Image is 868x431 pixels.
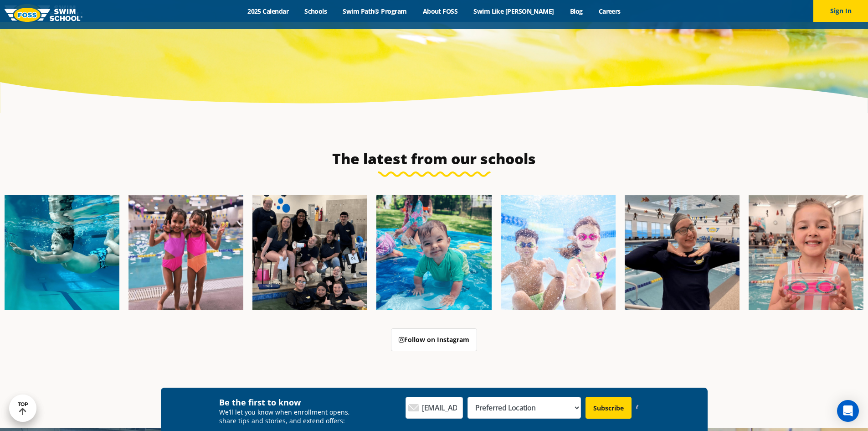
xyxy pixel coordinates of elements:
img: FCC_FOSS_GeneralShoot_May_FallCampaign_lowres-9556-600x600.jpg [501,195,616,310]
a: 2025 Calendar [240,7,297,16]
a: Blog [562,7,591,16]
h4: Be the first to know [219,397,356,408]
p: We’ll let you know when enrollment opens, share tips and stories, and extend offers: [219,408,356,425]
a: Swim Like [PERSON_NAME] [466,7,562,16]
a: About FOSS [415,7,466,16]
img: Fa25-Website-Images-9-600x600.jpg [625,195,740,310]
img: Fa25-Website-Images-600x600.png [376,195,491,310]
a: Schools [297,7,335,16]
img: Fa25-Website-Images-2-600x600.png [252,195,367,310]
img: FOSS Swim School Logo [5,8,82,22]
a: Swim Path® Program [335,7,415,16]
div: Open Intercom Messenger [837,400,859,422]
img: Fa25-Website-Images-8-600x600.jpg [128,195,243,310]
input: Email Address [406,397,463,419]
a: Follow on Instagram [391,328,477,351]
input: Subscribe [586,397,632,419]
img: Fa25-Website-Images-1-600x600.png [5,195,119,310]
img: Fa25-Website-Images-14-600x600.jpg [749,195,863,310]
a: Careers [591,7,628,16]
div: TOP [18,401,28,415]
